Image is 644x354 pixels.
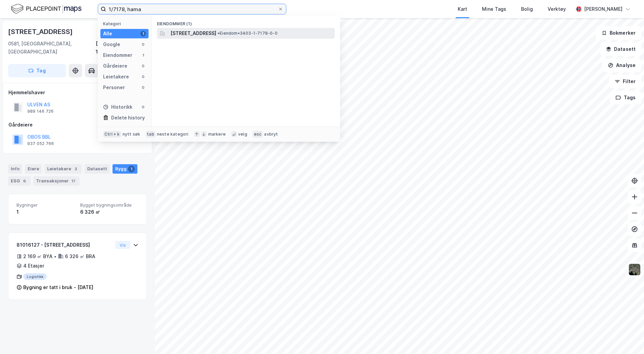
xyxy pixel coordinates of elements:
[17,241,112,249] div: 81016127 - [STREET_ADDRESS]
[103,131,121,138] div: Ctrl + k
[21,178,28,184] div: 6
[238,132,247,137] div: velg
[140,42,146,47] div: 0
[482,5,506,13] div: Mine Tags
[103,30,112,38] div: Alle
[103,40,120,48] div: Google
[458,5,467,13] div: Kart
[103,62,127,70] div: Gårdeiere
[253,131,263,138] div: esc
[8,164,22,174] div: Info
[123,132,140,137] div: nytt søk
[23,252,53,260] div: 2 169 ㎡ BYA
[17,208,75,216] div: 1
[8,88,147,97] div: Hjemmelshaver
[27,141,54,146] div: 937 052 766
[264,132,278,137] div: avbryt
[596,26,641,40] button: Bokmerker
[103,73,129,81] div: Leietakere
[23,283,93,291] div: Bygning er tatt i bruk - [DATE]
[146,131,156,138] div: tab
[111,114,145,122] div: Delete history
[8,64,66,77] button: Tag
[521,5,533,13] div: Bolig
[44,164,82,174] div: Leietakere
[115,241,130,249] button: Vis
[140,85,146,90] div: 0
[218,31,278,36] span: Eiendom • 3403-1-7178-0-0
[103,103,132,111] div: Historikk
[128,166,135,172] div: 1
[208,132,226,137] div: markere
[103,51,132,59] div: Eiendommer
[628,263,641,276] img: 9k=
[103,21,149,26] div: Kategori
[610,322,644,354] iframe: Chat Widget
[610,322,644,354] div: Kontrollprogram for chat
[157,132,189,137] div: neste kategori
[584,5,622,13] div: [PERSON_NAME]
[27,109,54,114] div: 989 146 726
[152,16,340,28] div: Eiendommer (1)
[609,75,641,88] button: Filter
[70,178,77,184] div: 17
[8,176,31,186] div: ESG
[140,52,146,58] div: 1
[140,104,146,110] div: 0
[218,31,220,36] span: •
[170,29,216,37] span: [STREET_ADDRESS]
[610,91,641,104] button: Tags
[96,40,147,56] div: [GEOGRAPHIC_DATA], 131/11
[140,74,146,79] div: 0
[548,5,566,13] div: Verktøy
[103,83,125,92] div: Personer
[17,202,75,208] span: Bygninger
[33,176,79,186] div: Transaksjoner
[80,202,138,208] span: Bygget bygningsområde
[65,252,95,260] div: 6 326 ㎡ BRA
[600,42,641,56] button: Datasett
[80,208,138,216] div: 6 326 ㎡
[602,59,641,72] button: Analyse
[112,164,137,174] div: Bygg
[8,121,147,129] div: Gårdeiere
[8,26,74,37] div: [STREET_ADDRESS]
[72,166,79,172] div: 3
[140,63,146,69] div: 0
[8,40,96,56] div: 0581, [GEOGRAPHIC_DATA], [GEOGRAPHIC_DATA]
[25,164,42,174] div: Eiere
[140,31,146,36] div: 1
[11,3,82,15] img: logo.f888ab2527a4732fd821a326f86c7f29.svg
[85,164,110,174] div: Datasett
[106,4,278,14] input: Søk på adresse, matrikkel, gårdeiere, leietakere eller personer
[54,254,57,259] div: •
[23,262,44,270] div: 4 Etasjer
